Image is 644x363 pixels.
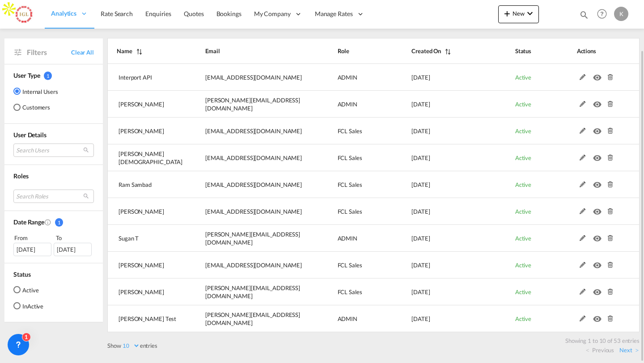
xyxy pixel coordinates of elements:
[411,262,430,269] span: [DATE]
[315,91,390,118] td: ADMIN
[338,208,362,215] span: FCL Sales
[13,87,58,96] md-radio-button: Internal Users
[205,208,302,215] span: [EMAIL_ADDRESS][DOMAIN_NAME]
[515,154,531,161] span: Active
[593,287,605,293] md-icon: icon-eye
[515,181,531,188] span: Active
[107,171,183,198] td: Ram Sambad
[515,208,531,215] span: Active
[13,218,44,226] span: Date Range
[13,285,43,294] md-radio-button: Active
[119,74,152,81] span: Interport API
[389,38,493,64] th: Created On
[13,243,51,256] div: [DATE]
[515,262,531,269] span: Active
[315,38,390,64] th: Role
[205,127,302,135] span: [EMAIL_ADDRESS][DOMAIN_NAME]
[183,252,315,279] td: mario.d@interportglobal.com
[389,144,493,171] td: 2025-07-14
[13,233,53,242] div: From
[315,305,390,332] td: ADMIN
[315,225,390,252] td: ADMIN
[338,74,358,81] span: ADMIN
[315,171,390,198] td: FCL Sales
[183,38,315,64] th: Email
[315,64,390,91] td: ADMIN
[389,252,493,279] td: 2025-05-05
[515,74,531,81] span: Active
[205,97,300,112] span: [PERSON_NAME][EMAIL_ADDRESS][DOMAIN_NAME]
[183,64,315,91] td: interportglobal@freightify.com
[183,279,315,305] td: ambika.s@interportglobal.com
[119,235,139,242] span: Sugan T
[13,233,94,256] span: From To [DATE][DATE]
[315,198,390,225] td: FCL Sales
[315,279,390,305] td: FCL Sales
[55,233,94,242] div: To
[205,181,302,188] span: [EMAIL_ADDRESS][DOMAIN_NAME]
[389,305,493,332] td: 2025-03-04
[13,270,30,278] span: Status
[593,179,605,186] md-icon: icon-eye
[119,150,182,165] span: [PERSON_NAME][DEMOGRAPHIC_DATA]
[107,38,183,64] th: Name
[55,218,63,227] span: 1
[107,91,183,118] td: Kirk Freightify
[338,181,362,188] span: FCL Sales
[389,64,493,91] td: 2025-08-14
[183,118,315,144] td: rima_kolkata@interportglobal.com
[44,72,52,80] span: 1
[107,144,183,171] td: Lalit Swami
[119,127,164,135] span: [PERSON_NAME]
[338,288,362,295] span: FCL Sales
[411,235,430,242] span: [DATE]
[107,225,183,252] td: Sugan T
[593,72,605,78] md-icon: icon-eye
[338,127,362,135] span: FCL Sales
[389,171,493,198] td: 2025-06-21
[555,38,640,64] th: Actions
[389,279,493,305] td: 2025-05-05
[411,181,430,188] span: [DATE]
[13,301,43,310] md-radio-button: InActive
[515,101,531,108] span: Active
[411,154,430,161] span: [DATE]
[27,47,71,57] span: Filters
[515,127,531,135] span: Active
[107,342,157,350] label: Show entries
[205,231,300,246] span: [PERSON_NAME][EMAIL_ADDRESS][DOMAIN_NAME]
[183,305,315,332] td: reeta.d@freightify.com
[515,235,531,242] span: Active
[13,72,40,79] span: User Type
[107,64,183,91] td: Interport API
[13,172,29,180] span: Roles
[593,126,605,132] md-icon: icon-eye
[593,206,605,212] md-icon: icon-eye
[183,225,315,252] td: sugantha.rajan@freightfy.com
[107,118,183,144] td: Rima Roy
[389,198,493,225] td: 2025-06-21
[593,152,605,159] md-icon: icon-eye
[338,262,362,269] span: FCL Sales
[44,219,51,226] md-icon: Created On
[205,154,302,161] span: [EMAIL_ADDRESS][DOMAIN_NAME]
[107,305,183,332] td: Reeta Test
[315,252,390,279] td: FCL Sales
[411,208,430,215] span: [DATE]
[411,101,430,108] span: [DATE]
[338,235,358,242] span: ADMIN
[121,342,140,350] select: Showentries
[112,332,640,345] div: Showing 1 to 10 of 53 entries
[13,131,47,139] span: User Details
[411,127,430,135] span: [DATE]
[119,262,164,269] span: [PERSON_NAME]
[593,260,605,266] md-icon: icon-eye
[586,346,614,354] a: Previous
[183,144,315,171] td: lalit_jaipur@interportglobal.com
[389,225,493,252] td: 2025-05-19
[183,171,315,198] td: ram_bhavnagar@interportglobal.com
[183,198,315,225] td: jaideep_kolkata@interportglobal.com
[119,315,176,322] span: [PERSON_NAME] Test
[107,252,183,279] td: Mario Dordoni
[119,208,164,215] span: [PERSON_NAME]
